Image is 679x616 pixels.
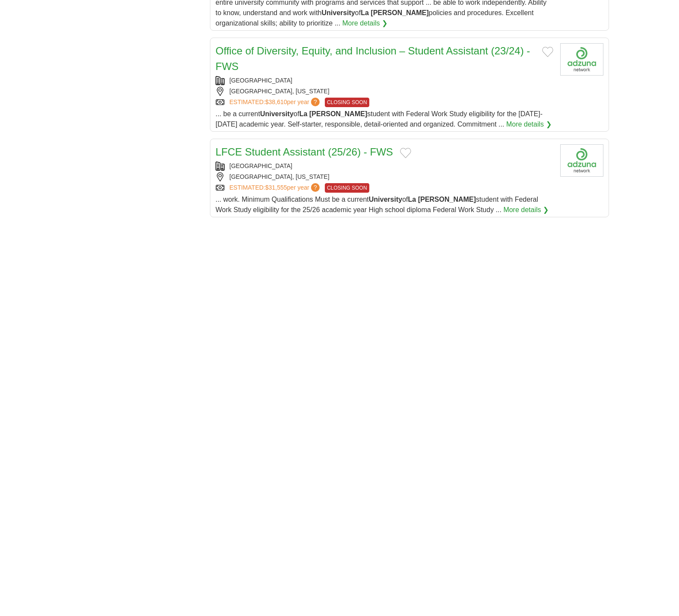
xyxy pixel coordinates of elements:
[311,98,320,106] span: ?
[418,196,476,203] strong: [PERSON_NAME]
[216,110,543,128] span: ... be a current of student with Federal Work Study eligibility for the [DATE]-[DATE] academic ye...
[408,196,416,203] strong: La
[216,172,553,181] div: [GEOGRAPHIC_DATA], [US_STATE]
[400,148,411,158] button: Add to favorite jobs
[542,47,553,57] button: Add to favorite jobs
[321,9,355,16] strong: University
[265,98,287,105] span: $38,610
[309,110,367,117] strong: [PERSON_NAME]
[342,18,387,29] a: More details ❯
[229,77,292,84] a: [GEOGRAPHIC_DATA]
[369,196,402,203] strong: University
[216,146,393,158] a: LFCE Student Assistant (25/26) - FWS
[506,119,552,130] a: More details ❯
[371,9,428,16] strong: [PERSON_NAME]
[325,98,369,107] span: CLOSING SOON
[229,183,321,193] a: ESTIMATED:$31,555per year?
[229,162,292,169] a: [GEOGRAPHIC_DATA]
[216,87,553,96] div: [GEOGRAPHIC_DATA], [US_STATE]
[216,45,530,72] a: Office of Diversity, Equity, and Inclusion – Student Assistant (23/24) - FWS
[560,144,603,177] img: University of La Verne logo
[260,110,293,117] strong: University
[361,9,369,16] strong: La
[311,183,320,192] span: ?
[503,205,549,215] a: More details ❯
[229,98,321,107] a: ESTIMATED:$38,610per year?
[265,184,287,191] span: $31,555
[216,196,538,213] span: ... work. Minimum Qualifications Must be a current of student with Federal Work Study eligibility...
[560,43,603,76] img: University of La Verne logo
[299,110,308,117] strong: La
[325,183,369,193] span: CLOSING SOON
